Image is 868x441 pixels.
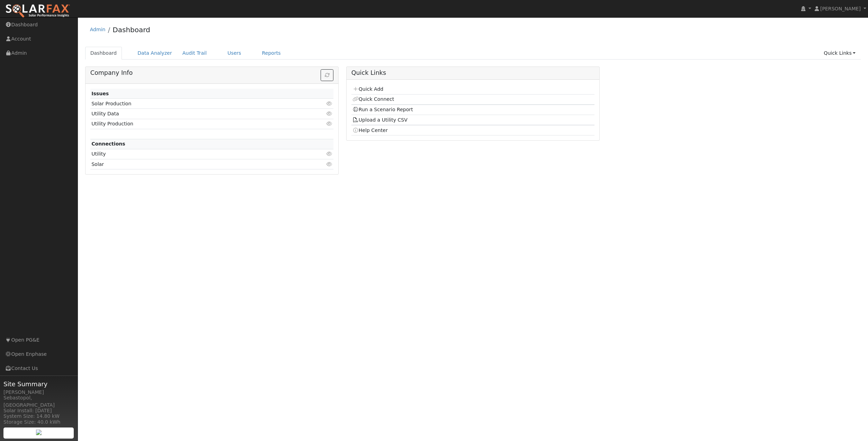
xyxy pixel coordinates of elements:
i: Click to view [326,151,332,156]
div: Storage Size: 40.0 kWh [3,418,74,426]
div: System Size: 14.80 kW [3,413,74,420]
a: Help Center [352,127,388,133]
a: Data Analyzer [132,47,177,60]
strong: Issues [91,91,109,96]
img: SolarFax [5,4,70,18]
i: Click to view [326,111,332,116]
td: Utility Production [90,119,294,129]
a: Dashboard [113,26,150,34]
a: Admin [90,27,106,32]
a: Reports [257,47,286,60]
div: Solar Install: [DATE] [3,407,74,414]
a: Upload a Utility CSV [352,117,408,123]
div: [PERSON_NAME] [3,389,74,396]
div: Sebastopol, [GEOGRAPHIC_DATA] [3,394,74,409]
i: Click to view [326,121,332,126]
i: Click to view [326,162,332,167]
a: Dashboard [85,47,122,60]
span: [PERSON_NAME] [820,6,861,11]
td: Utility Data [90,109,294,119]
a: Quick Connect [352,96,394,102]
strong: Connections [91,141,125,147]
h5: Company Info [90,69,334,77]
h5: Quick Links [351,69,595,77]
img: retrieve [36,430,42,435]
a: Quick Add [352,86,383,92]
td: Solar Production [90,99,294,109]
a: Users [222,47,247,60]
a: Audit Trail [177,47,212,60]
i: Click to view [326,101,332,106]
td: Utility [90,149,294,159]
a: Run a Scenario Report [352,107,413,112]
td: Solar [90,159,294,169]
a: Quick Links [818,47,861,60]
span: Site Summary [3,379,74,389]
